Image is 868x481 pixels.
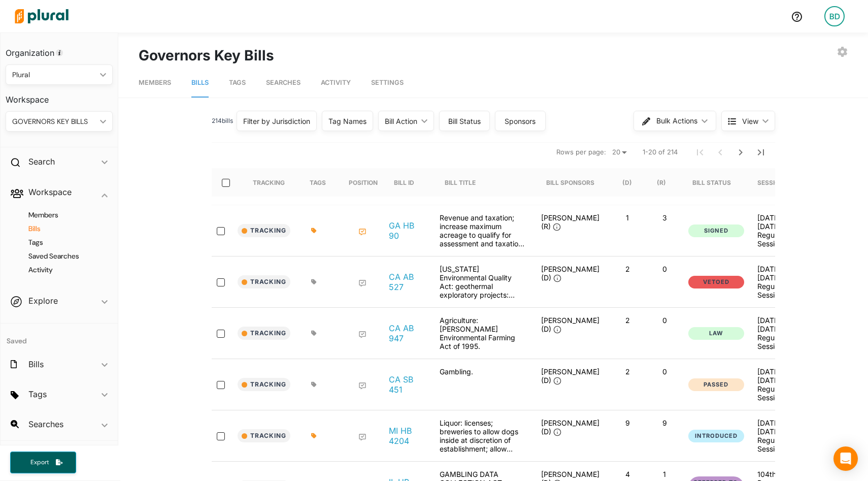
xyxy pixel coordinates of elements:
[238,224,290,237] button: Tracking
[311,228,317,234] div: Add tags
[266,79,301,86] span: Searches
[394,179,414,186] div: Bill ID
[311,433,317,439] div: Add tags
[358,433,366,441] div: Add Position Statement
[730,142,751,163] button: Next Page
[10,452,76,473] button: Export
[643,147,678,157] span: 1-20 of 214
[371,79,404,86] span: Settings
[389,374,423,395] a: CA SB 451
[243,116,310,126] div: Filter by Jurisdiction
[28,419,63,430] h2: Searches
[541,213,599,231] span: [PERSON_NAME] (R)
[253,179,285,186] div: Tracking
[710,142,730,163] button: Previous Page
[757,213,792,248] div: [DATE]-[DATE] Regular Session
[217,381,225,389] input: select-row-state-ca-20252026-sb451
[650,419,679,427] p: 9
[622,168,641,197] div: (D)
[650,367,679,376] p: 0
[385,116,417,126] div: Bill Action
[541,367,599,384] span: [PERSON_NAME] (D)
[217,432,225,440] input: select-row-state-mi-2025_2026-hb4204
[16,224,108,234] a: Bills
[229,79,246,86] span: Tags
[613,265,642,273] p: 2
[311,381,317,388] div: Add tags
[238,378,290,391] button: Tracking
[389,272,423,292] a: CA AB 527
[692,168,740,197] div: Bill Status
[824,6,845,26] div: BD
[541,316,599,333] span: [PERSON_NAME] (D)
[445,179,476,186] div: Bill Title
[139,45,274,66] h1: Governors Key Bills
[613,213,642,222] p: 1
[28,295,58,306] h2: Explore
[656,117,697,124] span: Bulk Actions
[613,470,642,478] p: 4
[321,79,351,86] span: Activity
[650,470,679,478] p: 1
[229,69,246,98] a: Tags
[431,367,533,402] div: Gambling.
[12,116,96,127] div: GOVERNORS KEY BILLS
[28,359,44,370] h2: Bills
[546,168,594,197] div: Bill Sponsors
[541,265,599,282] span: [PERSON_NAME] (D)
[12,70,96,80] div: Plural
[389,323,423,343] a: CA AB 947
[692,179,731,186] div: Bill Status
[613,367,642,376] p: 2
[445,168,485,197] div: Bill Title
[688,327,744,340] button: Law
[238,327,290,340] button: Tracking
[757,419,792,453] div: [DATE]-[DATE] Regular Session
[757,179,784,186] div: Session
[311,279,317,285] div: Add tags
[358,331,366,339] div: Add Position Statement
[358,279,366,287] div: Add Position Statement
[16,265,108,275] a: Activity
[16,251,108,261] a: Saved Searches
[28,186,72,198] h2: Workspace
[431,213,533,248] div: Revenue and taxation; increase maximum acreage to qualify for assessment and taxation as a bona f...
[613,316,642,325] p: 2
[311,330,317,336] div: Add tags
[446,116,483,126] div: Bill Status
[389,426,423,446] a: MI HB 4204
[690,142,710,163] button: First Page
[349,168,378,197] div: Position
[431,419,533,453] div: Liquor: licenses; breweries to allow dogs inside at discretion of establishment; allow under cert...
[191,79,209,86] span: Bills
[212,117,233,124] span: 214 bill s
[16,238,108,247] a: Tags
[217,227,225,235] input: select-row-state-ga-2025_26-hb90
[139,79,171,86] span: Members
[757,168,793,197] div: Session
[622,179,632,186] div: (D)
[657,168,675,197] div: (R)
[266,69,301,98] a: Searches
[6,38,113,60] h3: Organization
[757,367,792,402] div: [DATE]-[DATE] Regular Session
[816,2,853,30] a: BD
[556,147,606,157] span: Rows per page:
[757,316,792,350] div: [DATE]-[DATE] Regular Session
[253,168,285,197] div: Tracking
[546,179,594,186] div: Bill Sponsors
[238,429,290,442] button: Tracking
[28,156,55,167] h2: Search
[16,210,108,220] h4: Members
[833,446,858,471] div: Open Intercom Messenger
[688,378,744,391] button: Passed
[650,213,679,222] p: 3
[431,265,533,299] div: [US_STATE] Environmental Quality Act: geothermal exploratory projects: geothermal field developme...
[757,265,792,299] div: [DATE]-[DATE] Regular Session
[238,275,290,288] button: Tracking
[358,382,366,390] div: Add Position Statement
[371,69,404,98] a: Settings
[688,430,744,442] button: Introduced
